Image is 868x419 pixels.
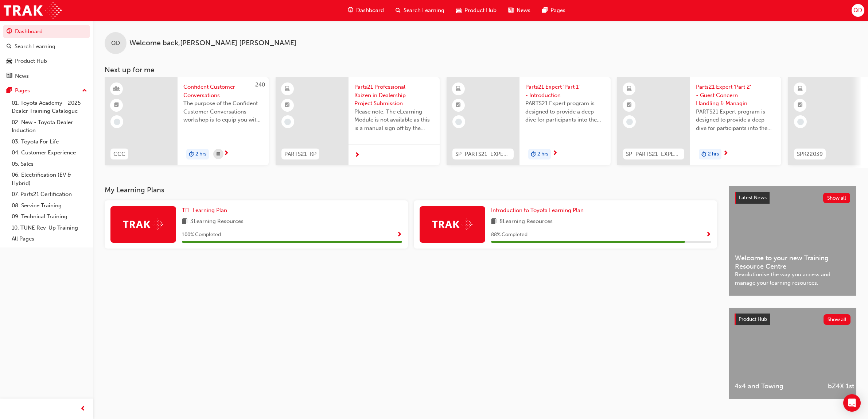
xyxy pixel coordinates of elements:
[15,72,29,80] div: News
[517,6,530,15] span: News
[797,150,823,158] span: SPK22039
[284,119,291,125] span: learningRecordVerb_NONE-icon
[217,150,220,159] span: calendar-icon
[3,84,90,97] button: Pages
[447,77,611,165] a: SP_PARTS21_EXPERTP1_1223_ELParts21 Expert 'Part 1' - IntroductionPARTS21 Expert program is design...
[508,6,514,15] span: news-icon
[3,69,90,83] a: News
[3,54,90,68] a: Product Hub
[9,158,90,170] a: 05. Sales
[797,119,804,125] span: learningRecordVerb_NONE-icon
[537,150,548,158] span: 2 hrs
[735,270,850,287] span: Revolutionise the way you access and manage your learning resources.
[404,6,444,15] span: Search Learning
[735,314,851,325] a: Product HubShow all
[113,150,125,158] span: CCC
[9,222,90,234] a: 10. TUNE Rev-Up Training
[3,25,90,38] a: Dashboard
[285,101,290,110] span: booktick-icon
[114,84,119,94] span: learningResourceType_INSTRUCTOR_LED-icon
[455,119,462,125] span: learningRecordVerb_NONE-icon
[356,6,384,15] span: Dashboard
[255,81,265,88] span: 240
[627,84,632,94] span: learningResourceType_ELEARNING-icon
[182,206,230,215] a: TFL Learning Plan
[105,77,269,165] a: 240CCCConfident Customer ConversationsThe purpose of the Confident Customer Conversations worksho...
[183,99,263,124] span: The purpose of the Confident Customer Conversations workshop is to equip you with tools to commun...
[491,231,528,239] span: 88 % Completed
[706,230,711,239] button: Show Progress
[7,43,12,50] span: search-icon
[354,83,434,108] span: Parts21 Professional Kaizen in Dealership Project Submission
[531,150,536,159] span: duration-icon
[223,150,229,157] span: next-icon
[4,2,62,19] a: Trak
[114,119,120,125] span: learningRecordVerb_NONE-icon
[183,83,263,99] span: Confident Customer Conversations
[701,150,707,159] span: duration-icon
[342,3,390,18] a: guage-iconDashboard
[852,4,864,17] button: QD
[853,6,862,15] span: QD
[491,207,584,214] span: Introduction to Toyota Learning Plan
[80,404,86,414] span: prev-icon
[390,3,450,18] a: search-iconSearch Learning
[9,117,90,136] a: 02. New - Toyota Dealer Induction
[129,39,296,47] span: Welcome back , [PERSON_NAME] [PERSON_NAME]
[798,84,803,94] span: learningResourceType_ELEARNING-icon
[276,77,440,165] a: PARTS21_KPParts21 Professional Kaizen in Dealership Project SubmissionPlease note: The eLearning ...
[729,186,856,296] a: Latest NewsShow allWelcome to your new Training Resource CentreRevolutionise the way you access a...
[182,207,227,214] span: TFL Learning Plan
[729,308,822,399] a: 4x4 and Towing
[723,150,728,157] span: next-icon
[735,254,850,270] span: Welcome to your new Training Resource Centre
[15,42,55,51] div: Search Learning
[491,217,497,226] span: book-icon
[189,150,194,159] span: duration-icon
[111,39,120,47] span: QD
[552,150,558,157] span: next-icon
[7,58,12,65] span: car-icon
[182,217,187,226] span: book-icon
[7,88,12,94] span: pages-icon
[798,101,803,110] span: booktick-icon
[824,314,851,325] button: Show all
[491,206,587,215] a: Introduction to Toyota Learning Plan
[195,150,206,158] span: 2 hrs
[542,6,548,15] span: pages-icon
[735,192,850,204] a: Latest NewsShow all
[15,87,30,95] div: Pages
[7,73,12,80] span: news-icon
[739,195,767,201] span: Latest News
[397,232,402,238] span: Show Progress
[456,6,462,15] span: car-icon
[114,101,119,110] span: booktick-icon
[450,3,502,18] a: car-iconProduct Hub
[15,57,47,65] div: Product Hub
[525,99,605,124] span: PARTS21 Expert program is designed to provide a deep dive for participants into the framework and...
[284,150,316,158] span: PARTS21_KP
[432,219,472,230] img: Trak
[525,83,605,99] span: Parts21 Expert 'Part 1' - Introduction
[617,77,781,165] a: SP_PARTS21_EXPERTP2_1223_ELParts21 Expert 'Part 2' - Guest Concern Handling & Managing ConflictPA...
[499,217,553,226] span: 8 Learning Resources
[464,6,497,15] span: Product Hub
[9,200,90,211] a: 08. Service Training
[9,136,90,147] a: 03. Toyota For Life
[626,119,633,125] span: learningRecordVerb_NONE-icon
[105,186,717,194] h3: My Learning Plans
[285,84,290,94] span: learningResourceType_ELEARNING-icon
[456,84,461,94] span: learningResourceType_ELEARNING-icon
[536,3,571,18] a: pages-iconPages
[456,101,461,110] span: booktick-icon
[843,394,861,412] div: Open Intercom Messenger
[3,40,90,53] a: Search Learning
[9,233,90,245] a: All Pages
[397,230,402,239] button: Show Progress
[182,231,221,239] span: 100 % Completed
[190,217,244,226] span: 3 Learning Resources
[696,83,775,108] span: Parts21 Expert 'Part 2' - Guest Concern Handling & Managing Conflict
[348,6,353,15] span: guage-icon
[93,66,868,74] h3: Next up for me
